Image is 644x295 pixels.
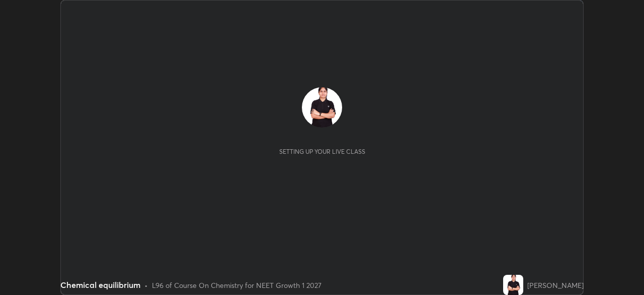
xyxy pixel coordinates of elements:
[152,280,321,290] div: L96 of Course On Chemistry for NEET Growth 1 2027
[144,280,148,290] div: •
[60,279,140,291] div: Chemical equilibrium
[279,148,365,155] div: Setting up your live class
[302,87,342,128] img: ff2c941f67fa4c8188b2ddadd25ac577.jpg
[503,275,523,295] img: ff2c941f67fa4c8188b2ddadd25ac577.jpg
[527,280,584,290] div: [PERSON_NAME]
